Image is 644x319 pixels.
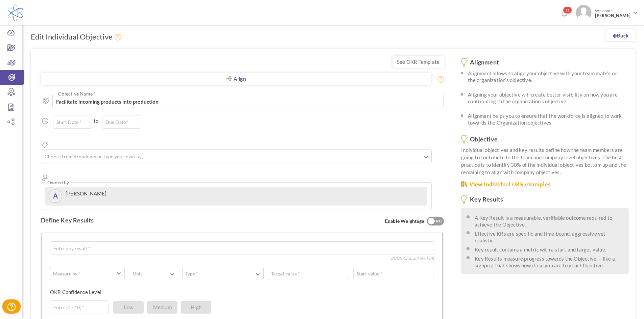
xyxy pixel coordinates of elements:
label: Measure by * [50,270,83,277]
i: Aligned Objective [226,76,232,81]
h1: Edit Individual Objective [31,32,123,42]
li: Effective KRs are specific and time-bound, aggressive yet realistic. [475,229,624,244]
span: Enable Weightage [385,217,444,226]
a: A [49,190,62,202]
a: Notifications [559,9,570,20]
li: Key Results measure progress towards the Objective — like a signpost that shows how close you are... [475,254,624,269]
i: Owner [41,174,50,182]
h3: Key Results [461,196,629,203]
span: Low [113,301,144,314]
li: Key result contains a metric with a start and target value. [475,245,624,253]
span: Medium [147,301,177,314]
label: [PERSON_NAME] [66,190,107,196]
span: 2000 Characters Left [391,255,434,257]
a: Back [605,29,636,41]
a: View Individual OKR examples [461,181,550,188]
label: Unit [130,270,145,277]
img: Logo [8,4,23,21]
span: High [181,301,211,314]
label: Define Key Results [41,217,94,223]
label: Type * [183,270,201,277]
p: Individual objectives and key results define how the team members are going to contribute to the ... [461,146,629,176]
i: Tags [41,140,50,149]
label: OKR Confidence Level [50,289,101,295]
div: NO [433,218,445,224]
li: Aligning your objective will create better visibility on how you are contributing to the organiza... [468,87,622,108]
h3: Objective [461,136,629,143]
span: Welcome, [592,5,632,22]
span: to [94,117,98,124]
li: Alignment allows to align your objective with your team mate’s or the organization’s objective. [468,69,622,87]
button: Measure by * [50,267,125,280]
img: Photo [576,5,592,21]
h3: Alignment [461,59,629,66]
button: Unit [130,267,178,280]
textarea: Facilitate incoming products into production [52,94,443,108]
i: Duration [41,117,50,126]
i: Objective Name * [43,97,49,104]
a: Align [41,73,431,85]
li: Alignment helps you to ensure that the workforce is aligned to work towards the Organization obje... [468,108,622,129]
a: See OKR Template [392,56,444,68]
li: A Key Result is a measurable, verifiable outcome required to achieve the Objective. [475,213,624,228]
span: 11 [563,6,572,14]
a: Photo Welcome,[PERSON_NAME] [573,2,641,22]
span: [PERSON_NAME] [595,13,630,18]
button: Type * [182,267,264,280]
